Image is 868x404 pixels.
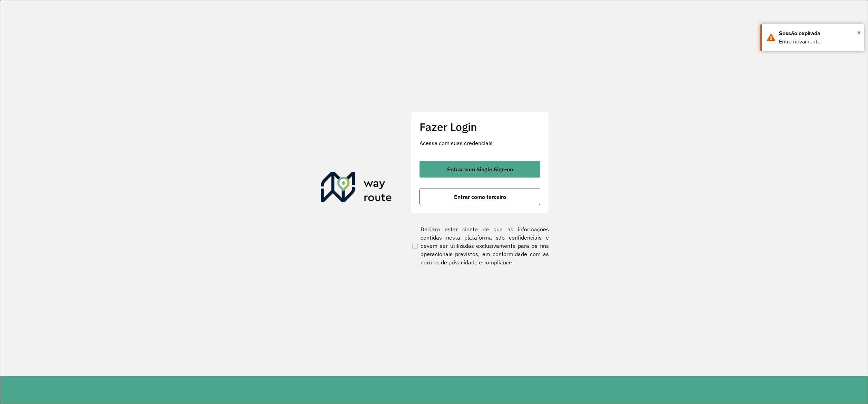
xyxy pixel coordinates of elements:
[454,194,506,200] span: Entrar como terceiro
[321,172,392,205] img: Roteirizador AmbevTech
[857,27,861,38] button: Close
[420,161,540,178] button: button
[857,27,861,38] span: ×
[779,38,859,46] div: Entre novamente
[420,139,540,147] p: Acesse com suas credenciais
[411,225,549,266] label: Declaro estar ciente de que as informações contidas nesta plataforma são confidenciais e devem se...
[447,166,513,172] span: Entrar com Single Sign-on
[420,189,540,205] button: button
[420,120,540,133] h2: Fazer Login
[779,29,859,38] div: Sessão expirada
